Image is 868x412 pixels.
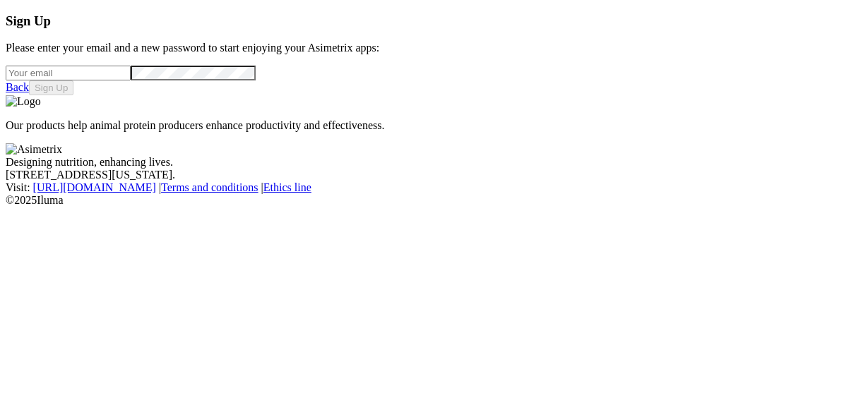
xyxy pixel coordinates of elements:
div: Visit : | | [6,181,862,194]
p: Our products help animal protein producers enhance productivity and effectiveness. [6,119,862,132]
a: Back [6,81,29,93]
a: [URL][DOMAIN_NAME] [33,181,156,193]
img: Logo [6,95,41,108]
h3: Sign Up [6,13,862,29]
a: Ethics line [263,181,311,193]
p: Please enter your email and a new password to start enjoying your Asimetrix apps: [6,42,862,54]
a: Terms and conditions [161,181,258,193]
div: [STREET_ADDRESS][US_STATE]. [6,169,862,181]
button: Sign Up [29,80,73,95]
div: © 2025 Iluma [6,194,862,207]
img: Asimetrix [6,143,62,156]
div: Designing nutrition, enhancing lives. [6,156,862,169]
input: Your email [6,66,131,80]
